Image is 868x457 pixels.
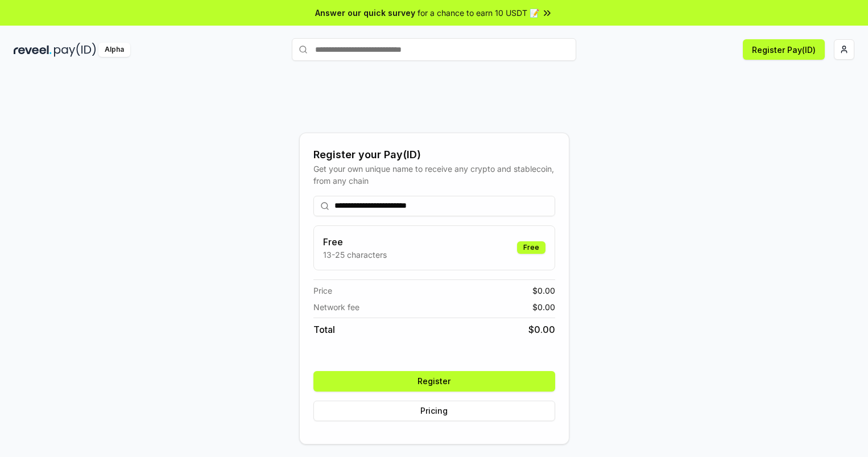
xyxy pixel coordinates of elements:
[54,43,96,57] img: pay_id
[14,43,52,57] img: reveel_dark
[313,401,555,421] button: Pricing
[323,249,387,261] p: 13-25 characters
[313,371,555,392] button: Register
[313,323,335,336] span: Total
[532,301,555,313] span: $ 0.00
[313,285,332,297] span: Price
[315,7,415,19] span: Answer our quick survey
[743,39,825,60] button: Register Pay(ID)
[517,241,545,254] div: Free
[323,235,387,249] h3: Free
[313,163,555,187] div: Get your own unique name to receive any crypto and stablecoin, from any chain
[418,7,539,19] span: for a chance to earn 10 USDT 📝
[98,43,130,57] div: Alpha
[532,285,555,297] span: $ 0.00
[528,323,555,336] span: $ 0.00
[313,147,555,163] div: Register your Pay(ID)
[313,301,359,313] span: Network fee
